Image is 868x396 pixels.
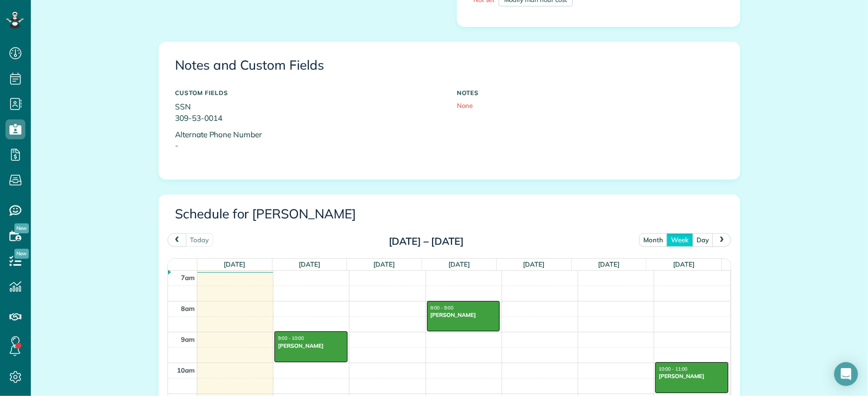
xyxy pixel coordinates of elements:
button: prev [168,233,186,247]
h5: NOTES [457,90,724,96]
span: 8am [181,304,195,312]
div: Open Intercom Messenger [834,362,858,386]
span: New [14,249,29,259]
button: today [185,233,213,247]
p: Alternate Phone Number - [175,129,442,152]
span: [DATE] [374,260,395,268]
span: [DATE] [598,260,619,268]
span: [DATE] [299,260,320,268]
span: None [457,101,473,109]
span: 7am [181,274,195,282]
div: [PERSON_NAME] [430,311,497,318]
span: 10am [177,366,195,374]
span: [DATE] [673,260,694,268]
div: [PERSON_NAME] [277,342,344,349]
span: 8:00 - 9:00 [431,305,454,311]
div: [PERSON_NAME] [658,373,725,380]
h2: [DATE] – [DATE] [364,236,488,247]
span: 9am [181,335,195,343]
a: 9:00 - 10:00[PERSON_NAME] [274,331,347,362]
button: next [712,233,731,247]
button: day [692,233,713,247]
h5: CUSTOM FIELDS [175,90,442,96]
a: 8:00 - 9:00[PERSON_NAME] [427,301,500,332]
h3: Schedule for [PERSON_NAME] [175,207,724,221]
button: week [667,233,693,247]
span: 9:00 - 10:00 [278,336,304,341]
span: 10:00 - 11:00 [659,367,688,372]
h3: Notes and Custom Fields [175,58,724,73]
a: 10:00 - 11:00[PERSON_NAME] [655,362,728,393]
span: [DATE] [448,260,470,268]
span: [DATE] [224,260,245,268]
button: month [639,233,668,247]
p: SSN 309-53-0014 [175,101,442,124]
span: [DATE] [523,260,545,268]
span: New [14,223,29,233]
